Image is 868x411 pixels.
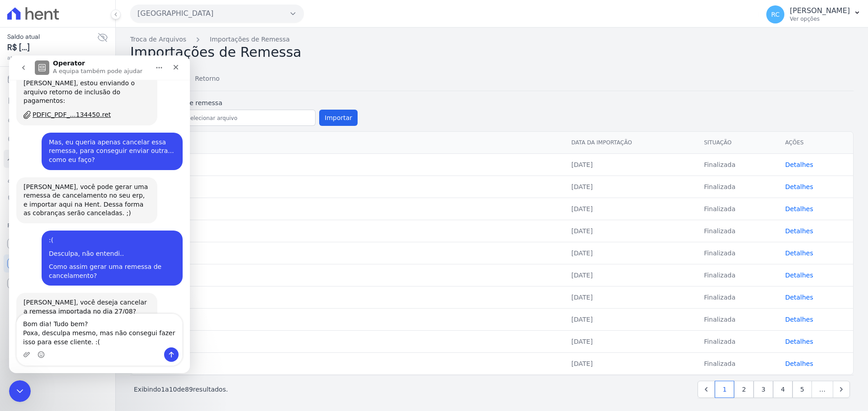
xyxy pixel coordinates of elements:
[564,308,697,330] td: [DATE]
[4,110,112,128] a: Nova transferência
[697,330,778,352] td: Finalizada
[564,242,697,264] td: [DATE]
[785,272,813,279] a: Detalhes
[564,286,697,308] td: [DATE]
[697,132,778,154] th: Situação
[811,381,833,398] span: …
[14,296,21,303] button: Carregar anexo
[161,386,165,393] span: 1
[138,292,557,303] div: 860710
[188,68,227,91] a: Retorno
[130,35,854,44] nav: Breadcrumb
[14,243,141,305] div: [PERSON_NAME], você deseja cancelar a remessa importada no dia 27/08? Caso sim, para não precisar...
[8,259,173,292] textarea: Envie uma mensagem...
[9,55,190,373] iframe: Intercom live chat
[138,226,557,236] div: 890710
[793,381,812,398] a: 5
[138,314,557,325] div: 850710[1]
[131,132,564,154] th: Arquivo
[697,153,778,175] td: Finalizada
[715,381,734,398] a: 1
[785,205,813,212] a: Detalhes
[564,132,697,154] th: Data da Importação
[697,264,778,286] td: Finalizada
[785,249,813,257] a: Detalhes
[564,175,697,198] td: [DATE]
[7,70,108,292] nav: Sidebar
[785,294,813,301] a: Detalhes
[155,292,170,306] button: Enviar mensagem…
[7,32,97,42] span: Saldo atual
[33,175,174,230] div: :(Desculpa, não entendi..Como assim gerar uma remessa de cancelamento?
[33,77,174,115] div: Mas, eu queria apenas cancelar essa remessa, para conseguir enviar outra... como eu faço?
[564,153,697,175] td: [DATE]
[697,286,778,308] td: Finalizada
[4,90,112,108] a: Extrato
[138,358,557,369] div: 830610[1]
[7,42,97,54] span: R$ [...]
[138,203,557,214] div: 900910
[778,132,853,154] th: Ações
[28,296,36,303] button: Seletor de emoji
[785,183,813,190] a: Detalhes
[7,220,108,231] div: Plataformas
[130,44,854,60] h2: Importações de Remessa
[7,237,174,330] div: Adriane diz…
[564,220,697,242] td: [DATE]
[790,6,850,15] p: [PERSON_NAME]
[138,270,557,281] div: 870710
[698,381,715,398] a: Previous
[697,352,778,374] td: Finalizada
[785,360,813,367] a: Detalhes
[734,381,754,398] a: 2
[697,242,778,264] td: Finalizada
[40,83,166,109] div: Mas, eu queria apenas cancelar essa remessa, para conseguir enviar outra... como eu faço?
[134,385,228,394] p: Exibindo a de resultados.
[697,220,778,242] td: Finalizada
[40,180,166,189] div: :(
[790,15,850,23] p: Ver opções
[697,175,778,198] td: Finalizada
[183,113,313,124] input: Selecionar arquivo
[697,308,778,330] td: Finalizada
[833,381,850,398] a: Next
[7,122,148,168] div: [PERSON_NAME], você pode gerar uma remessa de cancelamento no seu erp, e importar aqui na Hent. D...
[14,127,141,162] div: [PERSON_NAME], você pode gerar uma remessa de cancelamento no seu erp, e importar aqui na Hent. D...
[189,69,225,88] span: Retorno
[785,338,813,345] a: Detalhes
[785,227,813,235] a: Detalhes
[785,316,813,323] a: Detalhes
[40,194,166,203] div: Desculpa, não entendi..
[773,381,793,398] a: 4
[7,175,174,237] div: Raquel diz…
[785,161,813,168] a: Detalhes
[564,264,697,286] td: [DATE]
[4,254,112,272] a: Conta Hent Novidade
[4,150,112,168] a: Troca de Arquivos
[138,336,557,347] div: 840610[1]
[4,170,112,188] a: Clientes
[9,380,31,402] iframe: Intercom live chat
[4,130,112,148] a: Pagamentos
[7,54,97,62] span: atualizando...
[564,330,697,352] td: [DATE]
[697,198,778,220] td: Finalizada
[40,207,166,225] div: Como assim gerar uma remessa de cancelamento?
[130,5,304,23] button: [GEOGRAPHIC_DATA]
[4,189,112,208] a: Negativação
[138,159,557,170] div: 15211010
[319,110,358,126] button: Importar
[564,352,697,374] td: [DATE]
[130,98,358,108] label: Importar arquivo de remessa
[169,386,177,393] span: 10
[564,198,697,220] td: [DATE]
